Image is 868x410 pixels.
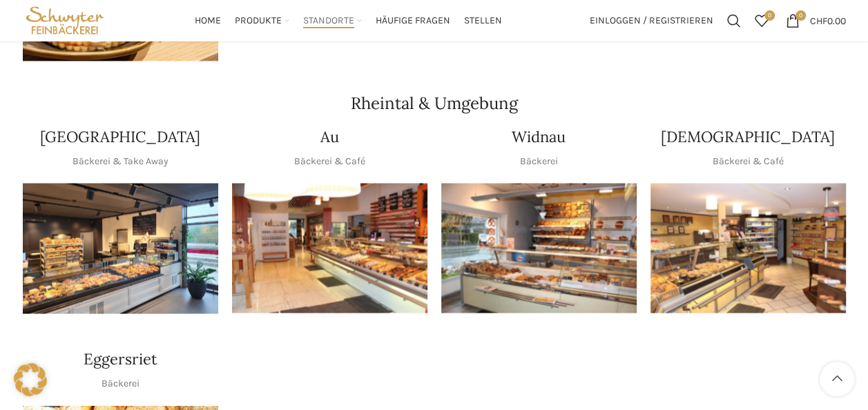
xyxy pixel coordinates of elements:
img: Schwyter-6 [23,183,218,313]
h4: Eggersriet [84,348,157,369]
div: Meine Wunschliste [748,7,775,35]
img: au (1) [232,183,427,313]
span: CHF [810,14,827,26]
p: Bäckerei & Café [294,153,365,168]
a: Produkte [235,7,289,35]
p: Bäckerei [520,153,558,168]
a: Einloggen / Registrieren [583,7,720,35]
div: Main navigation [114,7,582,35]
h2: Rheintal & Umgebung [23,95,846,112]
div: 1 / 1 [23,183,218,313]
p: Bäckerei & Café [713,153,784,168]
span: Einloggen / Registrieren [590,16,713,26]
div: 1 / 1 [232,183,427,313]
h4: [GEOGRAPHIC_DATA] [40,126,200,147]
span: 0 [764,10,775,21]
h4: Au [320,126,339,147]
a: Site logo [23,14,108,26]
a: Home [195,7,221,35]
div: 1 / 1 [650,183,846,313]
span: Home [195,14,221,28]
span: Stellen [464,14,502,28]
a: 0 [748,7,775,35]
span: Häufige Fragen [376,14,450,28]
h4: [DEMOGRAPHIC_DATA] [661,126,835,147]
span: 0 [795,10,806,21]
img: heiden (1) [650,183,846,313]
img: widnau (1) [441,183,637,313]
a: Häufige Fragen [376,7,450,35]
a: 0 CHF0.00 [779,7,853,35]
a: Stellen [464,7,502,35]
span: Standorte [303,14,354,28]
div: 1 / 1 [441,183,637,313]
p: Bäckerei & Take Away [73,153,168,168]
p: Bäckerei [102,375,139,391]
bdi: 0.00 [810,14,846,26]
span: Produkte [235,14,282,28]
a: Standorte [303,7,362,35]
a: Suchen [720,7,748,35]
h4: Widnau [512,126,566,147]
a: Scroll to top button [820,362,854,396]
